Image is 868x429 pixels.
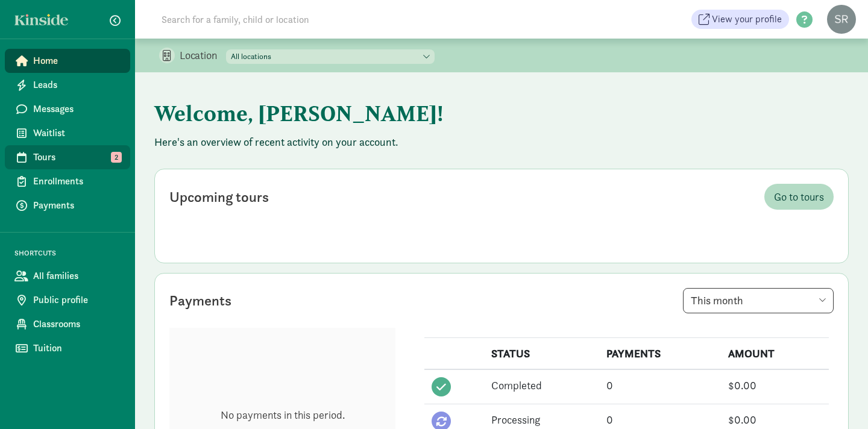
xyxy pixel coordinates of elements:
[808,371,868,429] iframe: Chat Widget
[154,135,849,149] p: Here's an overview of recent activity on your account.
[774,189,824,205] span: Go to tours
[5,312,130,336] a: Classrooms
[491,377,592,393] div: Completed
[33,317,121,331] span: Classrooms
[5,169,130,193] a: Enrollments
[169,290,231,312] div: Payments
[728,412,822,428] div: $0.00
[111,152,122,163] span: 2
[33,54,121,68] span: Home
[5,336,130,360] a: Tuition
[5,145,130,169] a: Tours 2
[721,338,829,370] th: AMOUNT
[33,78,121,92] span: Leads
[5,73,130,97] a: Leads
[33,126,121,140] span: Waitlist
[5,97,130,121] a: Messages
[728,377,822,393] div: $0.00
[491,412,592,428] div: Processing
[33,174,121,189] span: Enrollments
[764,184,834,210] a: Go to tours
[33,198,121,213] span: Payments
[180,48,226,63] p: Location
[169,186,269,208] div: Upcoming tours
[5,288,130,312] a: Public profile
[33,269,121,283] span: All families
[5,49,130,73] a: Home
[691,10,789,29] a: View your profile
[154,7,492,31] input: Search for a family, child or location
[5,264,130,288] a: All families
[154,92,751,135] h1: Welcome, [PERSON_NAME]!
[33,293,121,307] span: Public profile
[606,412,714,428] div: 0
[712,12,782,27] span: View your profile
[33,150,121,164] span: Tours
[5,193,130,218] a: Payments
[606,377,714,393] div: 0
[193,408,371,422] p: No payments in this period.
[33,102,121,116] span: Messages
[5,121,130,145] a: Waitlist
[33,341,121,355] span: Tuition
[484,338,599,370] th: STATUS
[599,338,721,370] th: PAYMENTS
